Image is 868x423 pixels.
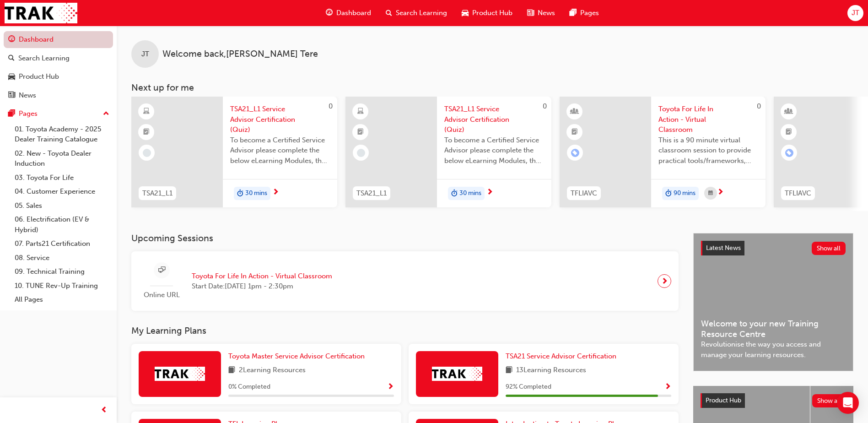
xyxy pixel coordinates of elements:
span: To become a Certified Service Advisor please complete the below eLearning Modules, the Service Ad... [444,135,544,166]
div: Product Hub [19,71,59,82]
span: booktick-icon [357,126,364,138]
span: TSA21_L1 Service Advisor Certification (Quiz) [230,104,330,135]
span: To become a Certified Service Advisor please complete the below eLearning Modules, the Service Ad... [230,135,330,166]
a: 03. Toyota For Life [11,171,113,185]
span: car-icon [8,73,15,81]
a: 01. Toyota Academy - 2025 Dealer Training Catalogue [11,122,113,146]
a: 09. Technical Training [11,265,113,279]
img: Trak [432,367,482,381]
span: 30 mins [459,188,481,199]
span: 2 Learning Resources [239,365,306,376]
span: booktick-icon [143,126,150,138]
a: Search Learning [4,50,113,67]
a: Trak [5,3,77,23]
span: learningRecordVerb_ENROLL-icon [571,149,579,157]
span: learningResourceType_INSTRUCTOR_LED-icon [786,106,792,118]
span: 90 mins [674,188,695,199]
span: sessionType_ONLINE_URL-icon [158,265,165,276]
h3: Upcoming Sessions [131,233,679,244]
button: Pages [4,105,113,122]
span: learningRecordVerb_ENROLL-icon [785,149,793,157]
a: 0TSA21_L1TSA21_L1 Service Advisor Certification (Quiz)To become a Certified Service Advisor pleas... [131,97,337,207]
span: TSA21_L1 [142,188,173,199]
div: News [19,90,36,101]
span: up-icon [103,108,109,120]
span: book-icon [228,365,235,376]
span: Search Learning [396,8,447,18]
a: Online URLToyota For Life In Action - Virtual ClassroomStart Date:[DATE] 1pm - 2:30pm [139,259,671,304]
span: TSA21_L1 [356,188,387,199]
span: 92 % Completed [506,382,551,392]
span: Toyota Master Service Advisor Certification [228,352,365,360]
span: learningResourceType_INSTRUCTOR_LED-icon [571,106,578,118]
a: 0TSA21_L1TSA21_L1 Service Advisor Certification (Quiz)To become a Certified Service Advisor pleas... [345,97,551,207]
span: duration-icon [451,188,458,200]
span: learningResourceType_ELEARNING-icon [143,106,150,118]
button: DashboardSearch LearningProduct HubNews [4,29,113,105]
a: Product Hub [4,68,113,85]
span: next-icon [486,189,493,197]
span: TSA21 Service Advisor Certification [506,352,616,360]
span: Online URL [139,290,184,300]
button: Show all [812,242,846,255]
button: Show Progress [664,381,671,393]
span: duration-icon [665,188,672,200]
a: Dashboard [4,31,113,48]
span: Latest News [706,244,741,252]
span: guage-icon [326,7,333,19]
span: calendar-icon [708,188,713,199]
span: learningRecordVerb_NONE-icon [357,149,365,157]
div: Open Intercom Messenger [837,392,859,414]
a: Product HubShow all [701,393,846,408]
span: TFLIAVC [571,188,597,199]
span: next-icon [661,275,668,287]
a: 08. Service [11,251,113,265]
a: Latest NewsShow all [701,241,846,255]
span: News [538,8,555,18]
a: 04. Customer Experience [11,184,113,199]
span: TSA21_L1 Service Advisor Certification (Quiz) [444,104,544,135]
a: Toyota Master Service Advisor Certification [228,351,368,362]
span: 30 mins [245,188,267,199]
span: Welcome to your new Training Resource Centre [701,319,846,339]
span: Show Progress [664,383,671,391]
span: 0 [757,102,761,110]
h3: My Learning Plans [131,325,679,336]
a: 05. Sales [11,199,113,213]
span: TFLIAVC [785,188,811,199]
a: car-iconProduct Hub [454,4,520,22]
span: duration-icon [237,188,243,200]
a: guage-iconDashboard [318,4,378,22]
span: search-icon [386,7,392,19]
span: next-icon [272,189,279,197]
span: news-icon [527,7,534,19]
a: search-iconSearch Learning [378,4,454,22]
span: JT [141,49,149,60]
a: Latest NewsShow allWelcome to your new Training Resource CentreRevolutionise the way you access a... [693,233,853,371]
span: guage-icon [8,36,15,44]
a: 0TFLIAVCToyota For Life In Action - Virtual ClassroomThis is a 90 minute virtual classroom sessio... [560,97,766,207]
h3: Next up for me [117,82,868,93]
a: 10. TUNE Rev-Up Training [11,279,113,293]
a: news-iconNews [520,4,562,22]
span: Start Date: [DATE] 1pm - 2:30pm [192,281,332,292]
span: prev-icon [101,405,108,416]
img: Trak [155,367,205,381]
span: pages-icon [8,110,15,118]
span: 0 [543,102,547,110]
span: Toyota For Life In Action - Virtual Classroom [658,104,758,135]
span: news-icon [8,92,15,100]
span: booktick-icon [571,126,578,138]
span: 0 [329,102,333,110]
span: Pages [580,8,599,18]
div: Pages [19,108,38,119]
span: Toyota For Life In Action - Virtual Classroom [192,271,332,282]
span: learningRecordVerb_NONE-icon [143,149,151,157]
span: booktick-icon [786,126,792,138]
a: News [4,87,113,104]
span: Product Hub [472,8,512,18]
a: pages-iconPages [562,4,606,22]
span: Dashboard [336,8,371,18]
span: next-icon [717,189,724,197]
